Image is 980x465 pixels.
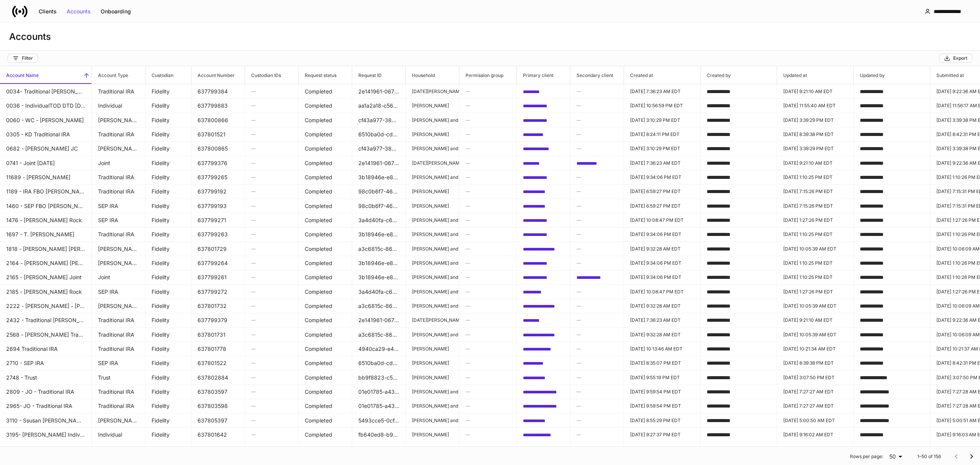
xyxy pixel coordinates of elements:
[92,156,145,170] td: Joint
[191,127,245,142] td: 637801521
[630,174,694,180] p: [DATE] 9:34:06 PM EDT
[783,88,847,95] p: [DATE] 9:21:10 AM EDT
[630,88,694,95] p: [DATE] 7:36:23 AM EDT
[517,170,570,185] td: f432a089-bebc-4007-827b-1ecf9140c6e3
[191,199,245,213] td: 637799193
[145,242,191,256] td: Fidelity
[777,170,854,185] td: 2025-09-03T17:10:25.531Z
[465,131,510,138] h6: —
[299,84,352,99] td: Completed
[783,231,847,237] p: [DATE] 1:10:25 PM EDT
[630,131,694,138] p: [DATE] 8:24:11 PM EDT
[251,245,292,252] h6: —
[624,98,701,113] td: 2025-09-03T02:56:59.583Z
[630,146,694,152] p: [DATE] 3:10:29 PM EDT
[777,113,854,128] td: 2025-09-03T19:39:29.871Z
[9,31,51,43] h3: Accounts
[92,66,145,84] span: Account Type
[251,216,292,224] h6: —
[352,84,406,99] td: 2e141961-0675-49d6-9f44-fd3aa9469f50
[465,102,510,109] h6: —
[517,113,570,128] td: 8bf30d50-0610-4fda-8d30-41c0d9695eb9
[191,299,245,313] td: 637801732
[783,160,847,166] p: [DATE] 9:21:10 AM EDT
[299,299,352,313] td: Completed
[251,202,292,210] h6: —
[145,199,191,213] td: Fidelity
[145,170,191,185] td: Fidelity
[701,66,777,84] span: Created by
[299,127,352,142] td: Completed
[412,88,453,95] p: [DATE][PERSON_NAME] and [PERSON_NAME]
[783,131,847,138] p: [DATE] 8:39:38 PM EDT
[352,213,406,228] td: 3a4d40fa-c60c-406f-8766-d76e56d431f7
[465,288,510,295] h6: —
[145,72,173,79] h6: Custodian
[191,84,245,99] td: 637799384
[777,66,853,84] span: Updated at
[577,174,617,181] h6: —
[299,242,352,256] td: Completed
[777,242,854,256] td: 2025-09-04T14:05:39.369Z
[191,98,245,113] td: 637799883
[352,227,406,242] td: 3b18946e-e832-4207-a2c6-f481afec7ba9
[577,245,617,252] h6: —
[465,159,510,167] h6: —
[630,274,694,280] p: [DATE] 9:34:06 PM EDT
[854,72,885,79] h6: Updated by
[577,231,617,238] h6: —
[624,156,701,170] td: 2025-09-03T11:36:23.909Z
[783,217,847,223] p: [DATE] 1:27:26 PM EDT
[577,302,617,309] h6: —
[783,146,847,152] p: [DATE] 3:39:29 PM EDT
[145,299,191,313] td: Fidelity
[777,72,807,79] h6: Updated at
[577,288,617,295] h6: —
[412,117,453,123] p: [PERSON_NAME] and [PERSON_NAME]
[191,227,245,242] td: 637799263
[624,170,701,185] td: 2025-09-03T01:34:06.807Z
[465,88,510,95] h6: —
[145,213,191,228] td: Fidelity
[577,116,617,124] h6: —
[624,84,701,99] td: 2025-09-03T11:36:23.913Z
[777,156,854,170] td: 2025-09-03T13:21:10.314Z
[412,103,453,109] p: [PERSON_NAME]
[92,299,145,313] td: Roth IRA
[570,72,613,79] h6: Secondary client
[352,170,406,185] td: 3b18946e-e832-4207-a2c6-f481afec7ba9
[412,174,453,180] p: [PERSON_NAME] and [PERSON_NAME]
[251,273,292,281] h6: —
[783,260,847,266] p: [DATE] 1:10:25 PM EDT
[92,72,128,79] h6: Account Type
[145,84,191,99] td: Fidelity
[777,227,854,242] td: 2025-09-03T17:10:25.531Z
[577,202,617,210] h6: —
[517,141,570,156] td: b21e011f-6779-4029-ba77-be904a24c5cf
[465,273,510,281] h6: —
[465,145,510,152] h6: —
[465,231,510,238] h6: —
[92,170,145,185] td: Traditional IRA
[624,66,700,84] span: Created at
[251,131,292,138] h6: —
[299,156,352,170] td: Completed
[624,141,701,156] td: 2025-09-03T19:10:29.998Z
[577,216,617,224] h6: —
[352,66,405,84] span: Request ID
[352,98,406,113] td: aa1a2a18-c566-405f-94c1-ccc08d0192cf
[465,259,510,267] h6: —
[92,199,145,213] td: SEP IRA
[777,98,854,113] td: 2025-09-03T15:55:40.266Z
[251,174,292,181] h6: —
[92,242,145,256] td: Roth IRA
[299,256,352,270] td: Completed
[251,288,292,295] h6: —
[930,72,964,79] h6: Submitted at
[412,246,453,252] p: [PERSON_NAME] and [PERSON_NAME]
[412,288,453,295] p: [PERSON_NAME] and [PERSON_NAME]
[577,102,617,109] h6: —
[630,117,694,123] p: [DATE] 3:10:29 PM EDT
[191,156,245,170] td: 637799376
[251,102,292,109] h6: —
